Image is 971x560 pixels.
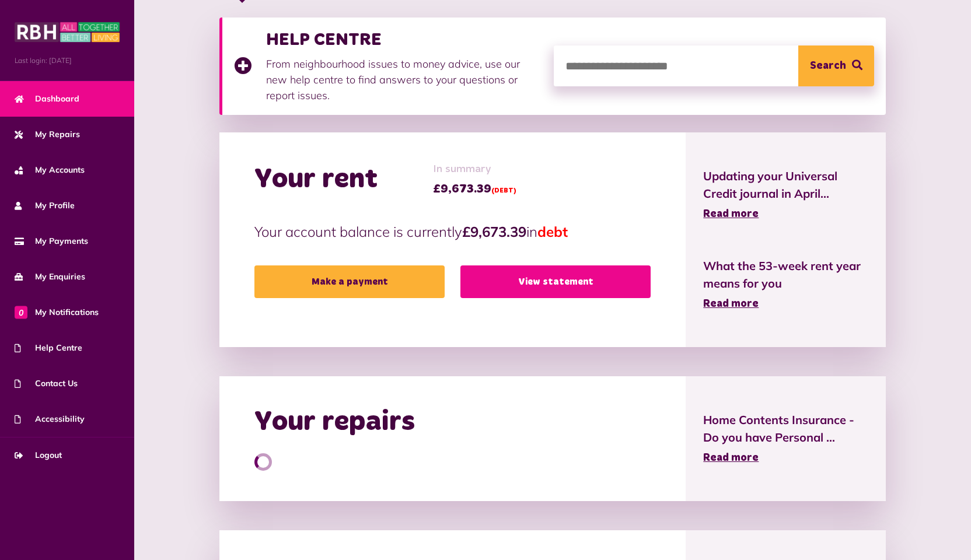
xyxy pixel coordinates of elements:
span: Search [810,45,846,86]
a: Make a payment [254,265,445,298]
a: What the 53-week rent year means for you Read more [703,257,868,312]
span: My Enquiries [15,271,85,283]
span: debt [537,223,568,240]
span: Dashboard [15,93,79,105]
span: My Payments [15,235,88,247]
span: Last login: [DATE] [15,55,120,66]
span: My Notifications [15,306,99,318]
h3: HELP CENTRE [266,29,542,50]
span: Help Centre [15,342,82,354]
span: What the 53-week rent year means for you [703,257,868,292]
span: My Repairs [15,128,80,141]
p: Your account balance is currently in [254,221,651,242]
span: (DEBT) [491,187,516,194]
span: Accessibility [15,413,85,425]
p: From neighbourhood issues to money advice, use our new help centre to find answers to your questi... [266,56,542,103]
span: Read more [703,299,759,309]
span: Home Contents Insurance - Do you have Personal ... [703,411,868,446]
span: Logout [15,449,62,461]
a: Home Contents Insurance - Do you have Personal ... Read more [703,411,868,466]
span: Updating your Universal Credit journal in April... [703,167,868,202]
h2: Your rent [254,163,378,197]
a: View statement [460,265,651,298]
h2: Your repairs [254,405,415,439]
span: My Accounts [15,164,85,176]
span: Contact Us [15,377,78,390]
strong: £9,673.39 [462,223,526,240]
img: MyRBH [15,20,120,44]
span: 0 [15,306,27,318]
a: Updating your Universal Credit journal in April... Read more [703,167,868,222]
span: Read more [703,453,759,463]
span: My Profile [15,199,75,212]
span: £9,673.39 [433,180,516,198]
span: Read more [703,209,759,219]
button: Search [798,45,874,86]
span: In summary [433,162,516,177]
